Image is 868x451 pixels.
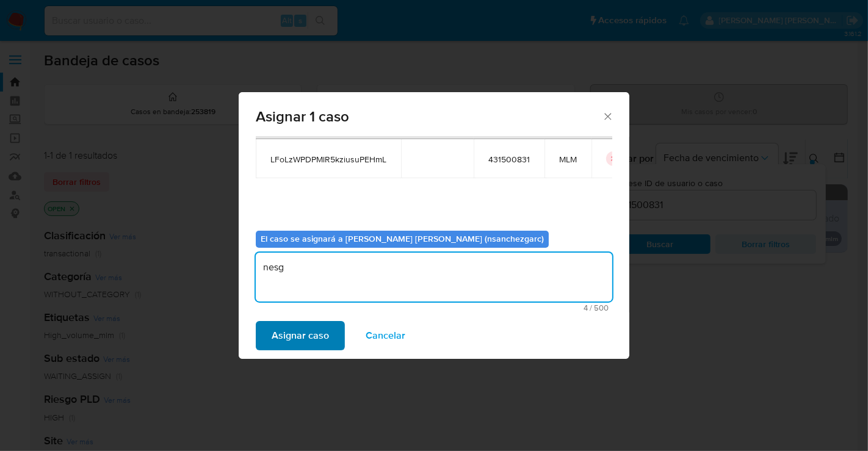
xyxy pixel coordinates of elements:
[602,110,613,121] button: Cerrar ventana
[256,109,602,124] span: Asignar 1 caso
[606,151,621,166] button: icon-button
[350,321,421,350] button: Cancelar
[366,322,405,349] span: Cancelar
[256,253,612,301] textarea: nesg
[272,322,329,349] span: Asignar caso
[488,154,530,165] span: 431500831
[261,233,544,245] b: El caso se asignará a [PERSON_NAME] [PERSON_NAME] (nsanchezgarc)
[256,321,345,350] button: Asignar caso
[259,304,609,312] span: Máximo 500 caracteres
[239,92,629,359] div: assign-modal
[559,154,577,165] span: MLM
[270,154,386,165] span: LFoLzWPDPMlR5kziusuPEHmL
